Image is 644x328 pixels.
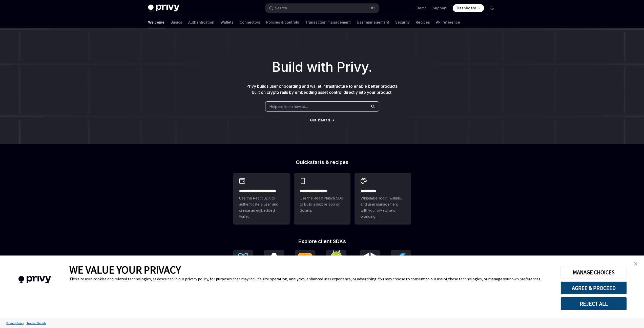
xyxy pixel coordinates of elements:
[560,266,627,279] button: MANAGE CHOICES
[220,16,234,28] a: Wallets
[25,319,47,327] a: Tracker Details
[235,253,251,267] img: React
[391,250,411,276] a: FlutterFlutter
[362,252,378,268] img: Unity
[297,252,313,268] img: iOS (Swift)
[360,250,380,276] a: UnityUnity
[5,319,25,327] a: Privacy Policy
[240,16,260,28] a: Connectors
[395,16,410,28] a: Security
[393,252,409,268] img: Flutter
[417,6,427,11] a: Demo
[188,16,214,28] a: Authentication
[265,4,379,13] button: Search...⌘K
[436,16,460,28] a: API reference
[370,6,376,10] span: ⌘ K
[634,262,637,266] img: close banner
[246,84,398,95] span: Privy builds user onboarding and wallet infrastructure to enable better products built on crypto ...
[266,16,299,28] a: Policies & controls
[310,118,330,122] span: Get started
[326,250,349,276] a: Android (Kotlin)Android (Kotlin)
[560,297,627,310] button: REJECT ALL
[457,6,476,11] span: Dashboard
[300,195,344,213] span: Use the React Native SDK to build a mobile app on Solana.
[433,6,447,11] a: Support
[328,250,344,269] img: Android (Kotlin)
[416,16,430,28] a: Recipes
[269,104,308,109] span: Help me learn how to…
[264,250,284,276] a: React NativeReact Native
[69,263,181,276] span: WE VALUE YOUR PRIVACY
[295,250,315,276] a: iOS (Swift)iOS (Swift)
[294,173,350,225] a: **** **** **** ***Use the React Native SDK to build a mobile app on Solana.
[275,5,289,11] div: Search...
[453,4,484,12] a: Dashboard
[233,250,253,276] a: ReactReact
[631,259,641,269] a: close banner
[310,118,330,123] a: Get started
[171,16,182,28] a: Basics
[148,5,179,12] img: dark logo
[148,16,164,28] a: Welcome
[361,195,405,220] span: Whitelabel login, wallets, and user management with your own UI and branding.
[233,239,411,244] h2: Explore client SDKs
[357,16,389,28] a: User management
[560,281,627,295] button: AGREE & PROCEED
[266,253,282,267] img: React Native
[69,276,553,281] div: This site uses cookies and related technologies, as described in our privacy policy, for purposes...
[488,4,496,12] button: Toggle dark mode
[8,57,636,77] h1: Build with Privy.
[355,173,411,225] a: **** *****Whitelabel login, wallets, and user management with your own UI and branding.
[8,269,62,291] img: company logo
[239,195,284,220] span: Use the React SDK to authenticate a user and create an embedded wallet.
[233,160,411,165] h2: Quickstarts & recipes
[305,16,351,28] a: Transaction management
